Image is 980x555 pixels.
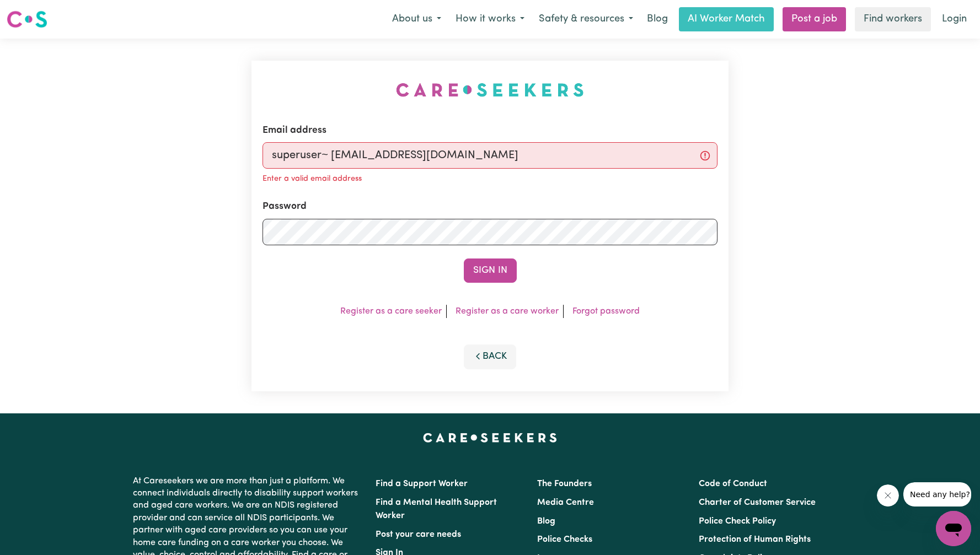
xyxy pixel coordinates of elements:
a: Register as a care seeker [340,307,442,316]
label: Email address [263,123,326,138]
img: Careseekers logo [7,9,47,29]
a: Post your care needs [376,530,461,539]
a: Careseekers home page [423,433,557,442]
a: Find a Support Worker [376,479,468,488]
input: Email address [263,142,717,169]
a: Blog [537,517,555,526]
a: Forgot password [572,307,640,316]
a: Charter of Customer Service [699,498,816,507]
button: Sign In [464,258,517,283]
a: Login [935,7,973,31]
iframe: Button to launch messaging window [936,511,971,546]
a: Careseekers logo [7,7,47,32]
a: Find workers [855,7,931,31]
a: Code of Conduct [699,479,767,488]
a: AI Worker Match [679,7,774,31]
a: Find a Mental Health Support Worker [376,498,497,520]
a: Blog [640,7,674,31]
a: The Founders [537,479,592,488]
a: Protection of Human Rights [699,535,811,544]
a: Media Centre [537,498,594,507]
a: Post a job [783,7,846,31]
button: About us [385,8,448,31]
a: Register as a care worker [456,307,559,316]
button: Back [464,344,517,369]
button: How it works [448,8,532,31]
p: Enter a valid email address [263,173,362,185]
button: Safety & resources [532,8,640,31]
a: Police Check Policy [699,517,776,526]
label: Password [263,200,307,214]
a: Police Checks [537,535,592,544]
iframe: Message from company [903,482,971,506]
iframe: Close message [877,484,899,506]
